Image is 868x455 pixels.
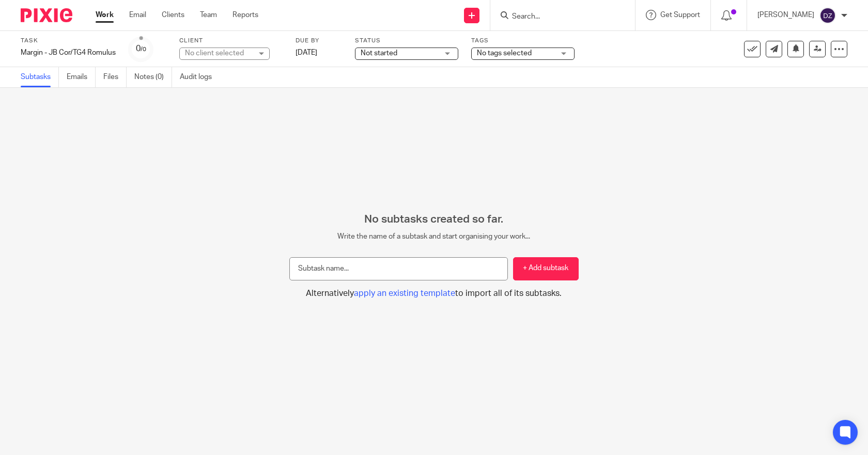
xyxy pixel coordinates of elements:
span: Not started [361,50,397,57]
a: Reports [233,10,258,20]
img: svg%3E [819,7,836,24]
label: Task [21,37,116,45]
input: Subtask name... [289,257,508,280]
a: Notes (0) [134,67,172,87]
div: No client selected [185,48,252,58]
a: Clients [162,10,184,20]
label: Tags [471,37,575,45]
span: [DATE] [296,49,317,56]
span: Get Support [660,11,700,19]
span: No tags selected [477,50,532,57]
button: + Add subtask [513,257,579,280]
img: Pixie [21,8,72,22]
a: Emails [67,67,96,87]
label: Status [355,37,458,45]
label: Due by [296,37,342,45]
p: [PERSON_NAME] [757,10,814,20]
div: Margin - JB Cor/TG4 Romulus [21,48,116,58]
a: Audit logs [180,67,220,87]
a: Files [103,67,127,87]
input: Search [511,12,604,22]
label: Client [179,37,283,45]
div: 0 [136,43,146,55]
button: Alternativelyapply an existing templateto import all of its subtasks. [289,288,579,299]
a: Subtasks [21,67,59,87]
p: Write the name of a subtask and start organising your work... [289,231,579,242]
a: Work [96,10,114,20]
h2: No subtasks created so far. [289,213,579,226]
small: /0 [141,46,146,52]
span: apply an existing template [354,289,455,297]
a: Team [200,10,217,20]
a: Email [129,10,146,20]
